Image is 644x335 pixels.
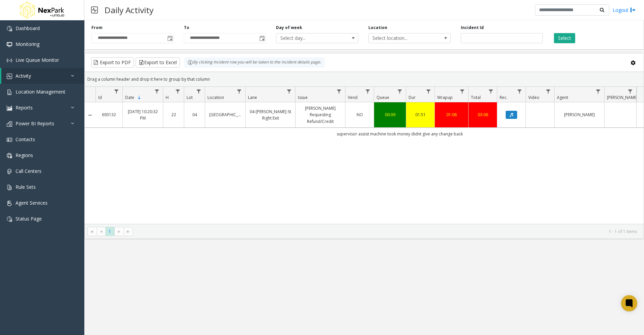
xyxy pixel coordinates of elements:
a: Logout [613,6,636,14]
img: 'icon' [7,105,12,111]
a: [DATE] 10:20:32 PM [127,108,159,121]
span: [PERSON_NAME] [607,95,638,100]
span: Rec. [500,95,507,100]
span: Dashboard [16,25,40,31]
span: Location [207,95,224,100]
button: Export to PDF [91,57,134,68]
img: 'icon' [7,216,12,222]
a: Collapse Details [85,112,95,118]
a: Issue Filter Menu [335,87,344,96]
img: infoIcon.svg [188,60,193,65]
img: logout [630,6,636,14]
span: Lot [187,95,193,100]
span: Lane [248,95,257,100]
a: Agent Filter Menu [594,87,603,96]
span: Activity [16,73,31,79]
img: 'icon' [7,169,12,174]
a: 00:09 [378,111,402,118]
span: Queue [376,95,389,100]
span: Select location... [369,33,434,43]
label: Day of week [276,25,302,31]
a: [PERSON_NAME] Requesting Refund/Credit [300,105,341,125]
span: Toggle popup [258,33,265,43]
span: Dur [409,95,416,100]
a: 693132 [100,111,118,118]
label: Incident Id [461,25,484,31]
a: Parker Filter Menu [626,87,635,96]
span: Wrapup [437,95,453,100]
label: To [184,25,189,31]
a: Video Filter Menu [544,87,553,96]
a: Total Filter Menu [486,87,496,96]
span: Status Page [16,215,42,222]
a: H Filter Menu [173,87,183,96]
img: 'icon' [7,58,12,63]
span: Reports [16,104,33,111]
img: 'icon' [7,121,12,127]
a: 04 [188,111,201,118]
a: NO [349,111,370,118]
a: [PERSON_NAME] [559,111,600,118]
img: 'icon' [7,74,12,79]
h3: Daily Activity [101,2,157,18]
span: Call Centers [16,168,41,174]
span: Video [528,95,539,100]
label: Location [368,25,387,31]
span: Issue [298,95,308,100]
a: Lane Filter Menu [285,87,294,96]
a: 01:51 [410,111,430,118]
kendo-pager-info: 1 - 1 of 1 items [137,229,637,234]
img: 'icon' [7,153,12,158]
div: Drag a column header and drop it here to group by that column [85,73,644,85]
img: 'icon' [7,89,12,95]
span: Select day... [276,33,341,43]
a: Location Filter Menu [235,87,244,96]
a: Id Filter Menu [112,87,121,96]
span: Agent [557,95,568,100]
span: Date [125,95,134,100]
a: Activity [1,68,84,84]
span: Monitoring [16,41,39,47]
span: Power BI Reports [16,120,54,127]
a: [GEOGRAPHIC_DATA] [209,111,241,118]
img: pageIcon [91,2,98,18]
img: 'icon' [7,26,12,31]
a: Queue Filter Menu [395,87,404,96]
img: 'icon' [7,42,12,47]
button: Export to Excel [136,57,180,68]
button: Select [554,33,575,43]
a: Wrapup Filter Menu [458,87,467,96]
img: 'icon' [7,137,12,143]
span: Vend [348,95,358,100]
a: 04-[PERSON_NAME]-St Right Exit [250,108,291,121]
span: Total [471,95,481,100]
span: Rule Sets [16,184,36,190]
span: Id [98,95,102,100]
a: Rec. Filter Menu [515,87,524,96]
img: 'icon' [7,201,12,206]
div: By clicking Incident row you will be taken to the incident details page. [184,57,325,68]
span: Regions [16,152,33,158]
span: Live Queue Monitor [16,57,59,63]
span: NO [357,112,363,118]
span: Toggle popup [166,33,173,43]
label: From [91,25,103,31]
img: 'icon' [7,185,12,190]
a: 01:06 [439,111,464,118]
a: Vend Filter Menu [363,87,372,96]
a: Lot Filter Menu [194,87,203,96]
span: Location Management [16,88,65,95]
span: Page 1 [105,227,114,236]
a: 03:06 [473,111,493,118]
span: Agent Services [16,200,48,206]
div: Data table [85,87,644,224]
span: Contacts [16,136,35,143]
a: Dur Filter Menu [424,87,433,96]
span: H [166,95,169,100]
span: Sortable [137,95,142,100]
a: 22 [167,111,180,118]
